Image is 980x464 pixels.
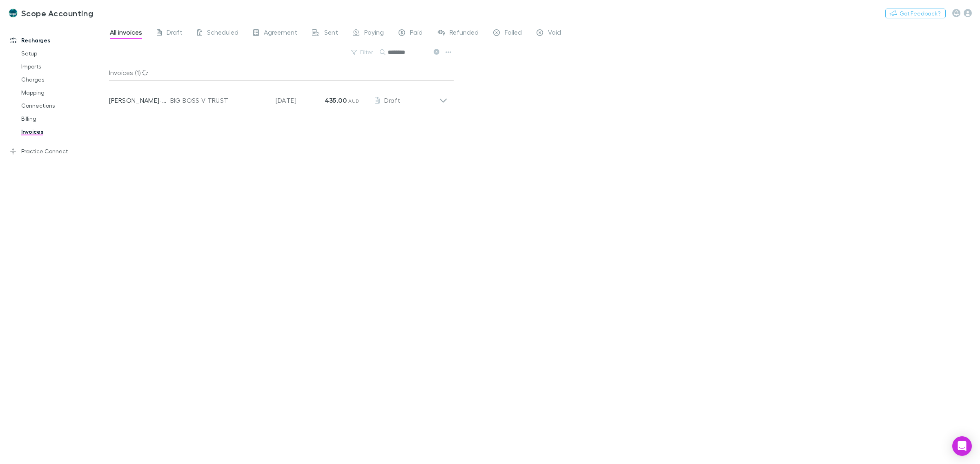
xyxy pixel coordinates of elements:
[3,3,98,23] a: Scope Accounting
[109,95,170,105] p: [PERSON_NAME]-0238
[102,81,454,113] div: [PERSON_NAME]-0238BIG BOSS V TRUST[DATE]435.00 AUDDraft
[13,125,115,138] a: Invoices
[885,9,946,18] button: Got Feedback?
[410,28,423,39] span: Paid
[13,47,115,60] a: Setup
[170,95,267,105] div: BIG BOSS V TRUST
[325,96,347,104] strong: 435.00
[13,112,115,125] a: Billing
[952,436,972,456] div: Open Intercom Messenger
[347,47,378,57] button: Filter
[13,73,115,86] a: Charges
[364,28,384,39] span: Paying
[505,28,522,39] span: Failed
[324,28,338,39] span: Sent
[207,28,238,39] span: Scheduled
[384,96,400,104] span: Draft
[21,8,93,18] h3: Scope Accounting
[450,28,479,39] span: Refunded
[264,28,297,39] span: Agreement
[13,99,115,112] a: Connections
[13,86,115,99] a: Mapping
[548,28,561,39] span: Void
[8,8,18,18] img: Scope Accounting's Logo
[2,145,115,158] a: Practice Connect
[2,34,115,47] a: Recharges
[167,28,183,39] span: Draft
[13,60,115,73] a: Imports
[348,98,359,104] span: AUD
[276,95,325,105] p: [DATE]
[110,28,142,39] span: All invoices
